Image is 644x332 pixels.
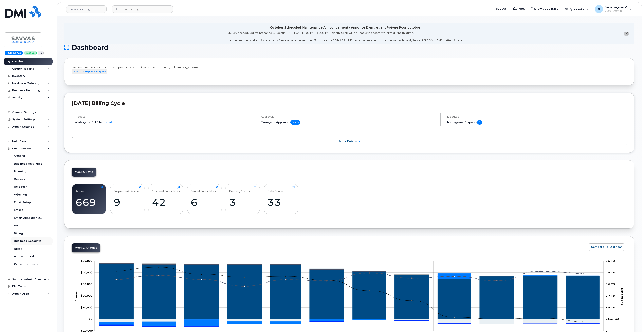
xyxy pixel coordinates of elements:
div: Active [75,186,84,193]
tspan: 3.6 TB [606,282,615,286]
tspan: 5.5 TB [606,259,615,262]
tspan: $30,000 [81,282,92,286]
span: Dashboard [72,44,108,51]
a: Pending Status3 [229,186,256,212]
tspan: 2.7 TB [606,294,615,297]
g: $0 [81,271,92,274]
g: Rate Plan [99,264,600,319]
h4: Disputes [447,115,627,118]
g: Credits [99,320,600,327]
tspan: Data Usage [621,288,624,305]
g: $0 [81,306,92,309]
a: Suspend Candidates42 [152,186,180,212]
li: Waiting for Bill Files [75,120,251,124]
tspan: $40,000 [81,271,92,274]
tspan: $50,000 [81,259,92,262]
span: Compare To Last Year [591,245,622,249]
span: More Details [339,140,357,143]
g: Cancellation [99,263,600,279]
div: Pending Status [229,186,250,193]
iframe: Messenger Launcher [626,314,641,329]
span: 0 of 0 [290,120,300,125]
a: Active669 [75,186,103,212]
h4: Approvals [261,115,437,118]
tspan: $10,000 [81,306,92,309]
g: $0 [81,282,92,286]
div: Cancel Candidates [191,186,216,193]
div: 33 [267,196,295,208]
tspan: $20,000 [81,294,92,297]
button: Submit a Helpdesk Request [72,69,107,74]
tspan: 1.8 TB [606,306,615,309]
button: close notification [624,32,629,36]
a: Cancel Candidates6 [191,186,218,212]
h5: Managerial Disputes [447,120,627,125]
div: 9 [114,196,141,208]
tspan: 4.5 TB [606,271,615,274]
h2: [DATE] Billing Cycle [72,100,627,106]
a: details [104,120,113,124]
h4: Process [75,115,251,118]
div: Data Conflicts [267,186,286,193]
g: $0 [81,294,92,297]
span: 0 [477,120,482,125]
div: MyServe scheduled maintenance will occur [DATE][DATE] 8:00 PM - 10:00 PM Eastern. Users will be u... [227,31,463,42]
a: Submit a Helpdesk Request [72,70,107,73]
div: 6 [191,196,218,208]
div: Welcome to the Savvas Mobile Support Desk Portal If you need assistance, call [PHONE_NUMBER]. [72,66,627,78]
a: Data Conflicts33 [267,186,295,212]
div: Suspended Devices [114,186,141,193]
button: Compare To Last Year [588,243,625,251]
tspan: Charges [74,289,78,302]
a: Suspended Devices9 [114,186,141,212]
tspan: 931.3 GB [606,317,619,320]
g: $0 [81,259,92,262]
div: 3 [229,196,256,208]
h5: Managers Approved [261,120,437,125]
div: Suspend Candidates [152,186,180,193]
div: 669 [75,196,103,208]
div: October Scheduled Maintenance Announcement / Annonce D'entretient Prévue Pour octobre [270,25,420,30]
tspan: $0 [89,317,92,320]
div: 42 [152,196,180,208]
